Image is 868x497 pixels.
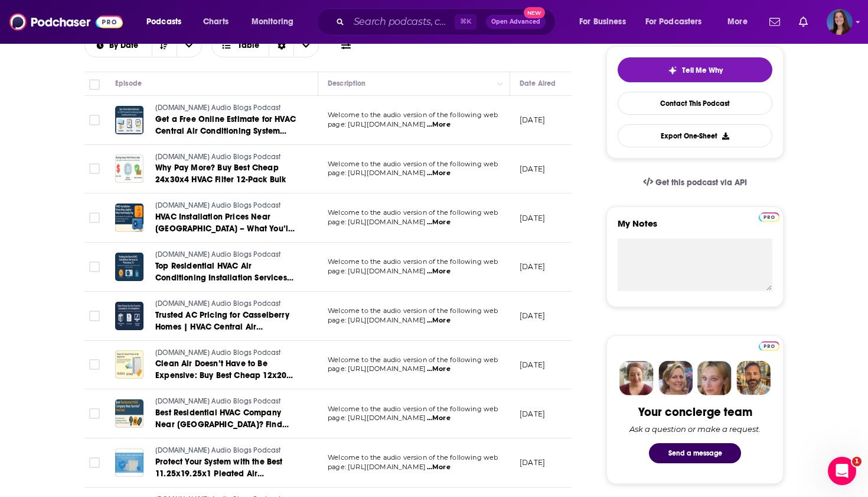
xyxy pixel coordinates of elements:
span: [DOMAIN_NAME] Audio Blogs Podcast [155,348,281,357]
span: Top Residential HVAC Air Conditioning Installation Services Near [GEOGRAPHIC_DATA] [GEOGRAPHIC_DA... [155,261,293,330]
span: page: [URL][DOMAIN_NAME] [328,316,426,324]
span: Welcome to the audio version of the following web [328,160,498,168]
span: Toggle select row [89,212,100,223]
span: page: [URL][DOMAIN_NAME] [328,169,426,177]
span: [DOMAIN_NAME] Audio Blogs Podcast [155,201,281,209]
span: Tell Me Why [682,66,723,75]
div: Date Aired [520,76,556,91]
a: [DOMAIN_NAME] Audio Blogs Podcast [155,152,297,163]
a: Get a Free Online Estimate for HVAC Central Air Conditioning System Installation Near DeLand — Co... [155,114,297,137]
img: tell me why sparkle [668,66,677,75]
span: ...More [427,120,451,130]
span: Why Pay More? Buy Best Cheap 24x30x4 HVAC Filter 12-Pack Bulk [155,163,286,185]
button: open menu [177,34,201,57]
a: Top Residential HVAC Air Conditioning Installation Services Near [GEOGRAPHIC_DATA] [GEOGRAPHIC_DA... [155,260,297,284]
span: 1 [852,457,862,466]
div: Search podcasts, credits, & more... [328,8,567,35]
span: ...More [427,463,451,472]
span: [DOMAIN_NAME] Audio Blogs Podcast [155,397,281,405]
span: For Podcasters [645,14,702,30]
img: Podchaser Pro [759,212,779,222]
a: Pro website [759,211,779,222]
div: Description [328,76,366,91]
span: Trusted AC Pricing for Casselberry Homes | HVAC Central Air Conditioning System Installation Cost... [155,310,289,367]
button: open menu [243,12,309,31]
a: [DOMAIN_NAME] Audio Blogs Podcast [155,201,297,211]
p: [DATE] [520,115,545,125]
button: open menu [85,41,152,50]
span: ...More [427,169,451,178]
span: Toggle select row [89,408,100,419]
span: [DOMAIN_NAME] Audio Blogs Podcast [155,104,281,112]
span: page: [URL][DOMAIN_NAME] [328,414,426,422]
button: Export One-Sheet [618,124,772,147]
a: Protect Your System with the Best 11.25x19.25x1 Pleated Air Conditioner Filter Built for Peak Per... [155,456,297,480]
p: [DATE] [520,409,545,419]
span: More [727,14,748,30]
span: Welcome to the audio version of the following web [328,405,498,413]
button: open menu [571,12,641,31]
button: Send a message [649,443,741,463]
span: Monitoring [252,14,293,30]
span: ...More [427,218,451,227]
span: Toggle select row [89,115,100,125]
img: Jules Profile [697,361,732,395]
img: Podchaser Pro [759,341,779,351]
div: Sort Direction [269,34,293,57]
span: Charts [203,14,229,30]
a: Get this podcast via API [634,168,756,197]
a: [DOMAIN_NAME] Audio Blogs Podcast [155,446,297,456]
span: [DOMAIN_NAME] Audio Blogs Podcast [155,153,281,161]
button: Column Actions [570,77,584,91]
span: Welcome to the audio version of the following web [328,111,498,119]
span: Table [238,41,259,50]
a: [DOMAIN_NAME] Audio Blogs Podcast [155,299,297,309]
span: Toggle select row [89,262,100,272]
button: Show profile menu [827,9,853,35]
h2: Choose View [211,34,319,57]
a: HVAC Installation Prices Near [GEOGRAPHIC_DATA] – What You’ll Really Pay | Best Residential Air C... [155,211,297,235]
span: Get a Free Online Estimate for HVAC Central Air Conditioning System Installation Near DeLand — Co... [155,114,296,172]
span: Clean Air Doesn’t Have to Be Expensive: Buy Best Cheap 12x20x2 Pleated Home HVAC Furnace Air Cond... [155,359,296,416]
p: [DATE] [520,457,545,467]
a: Why Pay More? Buy Best Cheap 24x30x4 HVAC Filter 12-Pack Bulk [155,162,297,186]
button: Sort Direction [152,34,177,57]
button: open menu [138,12,197,31]
img: Barbara Profile [658,361,693,395]
span: New [524,7,545,18]
a: Trusted AC Pricing for Casselberry Homes | HVAC Central Air Conditioning System Installation Cost... [155,309,297,333]
button: open menu [638,12,719,31]
span: [DOMAIN_NAME] Audio Blogs Podcast [155,250,281,259]
span: Welcome to the audio version of the following web [328,453,498,461]
span: Welcome to the audio version of the following web [328,306,498,315]
img: Podchaser - Follow, Share and Rate Podcasts [9,11,123,33]
a: [DOMAIN_NAME] Audio Blogs Podcast [155,348,297,359]
span: Logged in as emmadonovan [827,9,853,35]
a: Show notifications dropdown [765,12,785,32]
a: Best Residential HVAC Company Near [GEOGRAPHIC_DATA]? Find Out! | Air Conditioning Installation S... [155,407,297,431]
a: Contact This Podcast [618,92,772,115]
span: For Business [579,14,626,30]
div: Your concierge team [638,405,752,419]
p: [DATE] [520,213,545,223]
input: Search podcasts, credits, & more... [349,12,455,31]
span: ⌘ K [455,14,477,30]
a: Show notifications dropdown [794,12,812,32]
span: Podcasts [146,14,181,30]
span: Best Residential HVAC Company Near [GEOGRAPHIC_DATA]? Find Out! | Air Conditioning Installation S... [155,408,292,453]
span: Welcome to the audio version of the following web [328,208,498,217]
span: page: [URL][DOMAIN_NAME] [328,267,426,275]
span: Welcome to the audio version of the following web [328,257,498,266]
label: My Notes [618,218,772,238]
span: ...More [427,316,451,325]
a: Charts [195,12,236,31]
span: page: [URL][DOMAIN_NAME] [328,463,426,471]
span: Toggle select row [89,359,100,370]
a: Clean Air Doesn’t Have to Be Expensive: Buy Best Cheap 12x20x2 Pleated Home HVAC Furnace Air Cond... [155,358,297,382]
span: Welcome to the audio version of the following web [328,356,498,364]
span: [DOMAIN_NAME] Audio Blogs Podcast [155,446,281,454]
span: Toggle select row [89,163,100,174]
span: ...More [427,364,451,374]
span: page: [URL][DOMAIN_NAME] [328,218,426,226]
